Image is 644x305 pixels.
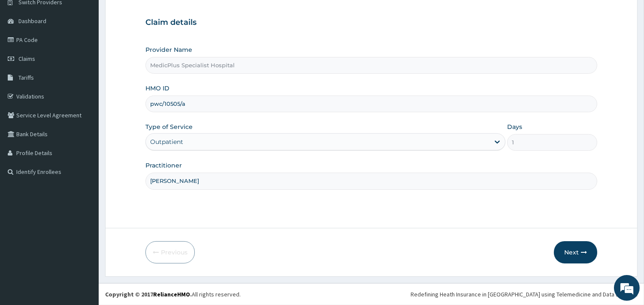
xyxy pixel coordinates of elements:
[45,48,144,59] div: Chat with us now
[153,290,190,298] a: RelianceHMO
[145,161,182,170] label: Practitioner
[105,290,192,298] strong: Copyright © 2017 .
[507,123,522,131] label: Days
[554,241,597,263] button: Next
[18,74,34,81] span: Tariffs
[4,209,163,239] textarea: Type your message and hit 'Enter'
[145,96,597,112] input: Enter HMO ID
[145,18,597,27] h3: Claim details
[16,43,35,64] img: d_794563401_company_1708531726252_794563401
[18,55,35,63] span: Claims
[145,241,195,263] button: Previous
[145,45,192,54] label: Provider Name
[411,290,638,299] div: Redefining Heath Insurance in [GEOGRAPHIC_DATA] using Telemedicine and Data Science!
[141,4,161,25] div: Minimize live chat window
[99,283,644,305] footer: All rights reserved.
[145,123,193,131] label: Type of Service
[150,138,183,146] div: Outpatient
[50,96,118,182] span: We're online!
[145,84,169,93] label: HMO ID
[145,173,597,189] input: Enter Name
[18,17,46,25] span: Dashboard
